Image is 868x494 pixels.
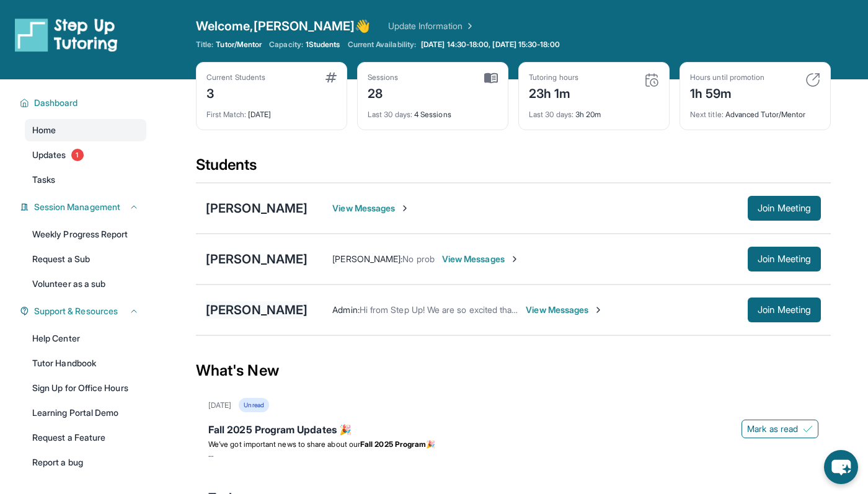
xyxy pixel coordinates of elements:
[332,202,410,214] span: View Messages
[25,402,146,424] a: Learning Portal Demo
[25,144,146,166] a: Updates1
[368,82,399,102] div: 28
[526,304,603,316] span: View Messages
[484,73,498,84] img: card
[34,97,78,109] span: Dashboard
[463,20,475,32] img: Chevron Right
[690,110,724,119] span: Next title :
[25,119,146,141] a: Home
[269,40,303,50] span: Capacity:
[206,200,308,217] div: [PERSON_NAME]
[239,398,268,412] div: Unread
[690,73,764,82] div: Hours until promotion
[25,327,146,350] a: Help Center
[25,169,146,191] a: Tasks
[418,40,562,50] a: [DATE] 14:30-18:00, [DATE] 15:30-18:00
[25,248,146,270] a: Request a Sub
[421,40,560,50] span: [DATE] 14:30-18:00, [DATE] 15:30-18:00
[388,20,475,32] a: Update Information
[758,306,811,314] span: Join Meeting
[216,40,262,50] span: Tutor/Mentor
[442,253,520,265] span: View Messages
[758,205,811,212] span: Join Meeting
[360,439,426,449] strong: Fall 2025 Program
[206,110,246,119] span: First Match :
[208,439,360,449] span: We’ve got important news to share about our
[25,273,146,295] a: Volunteer as a sub
[690,82,764,102] div: 1h 59m
[206,73,265,82] div: Current Students
[25,426,146,449] a: Request a Feature
[29,97,139,109] button: Dashboard
[196,343,831,398] div: What's New
[15,17,118,52] img: logo
[196,40,213,50] span: Title:
[196,155,831,182] div: Students
[803,424,813,434] img: Mark as read
[748,247,821,271] button: Join Meeting
[206,250,308,268] div: [PERSON_NAME]
[71,149,84,161] span: 1
[25,352,146,374] a: Tutor Handbook
[747,423,798,435] span: Mark as read
[529,73,578,82] div: Tutoring hours
[805,73,820,87] img: card
[25,377,146,399] a: Sign Up for Office Hours
[32,124,56,136] span: Home
[196,17,371,35] span: Welcome, [PERSON_NAME] 👋
[332,254,402,264] span: [PERSON_NAME] :
[208,400,231,410] div: [DATE]
[758,255,811,263] span: Join Meeting
[426,439,435,449] span: 🎉
[593,305,603,315] img: Chevron-Right
[529,82,578,102] div: 23h 1m
[206,301,308,319] div: [PERSON_NAME]
[368,102,498,120] div: 4 Sessions
[206,82,265,102] div: 3
[32,174,55,186] span: Tasks
[29,305,139,317] button: Support & Resources
[824,450,858,484] button: chat-button
[34,201,120,213] span: Session Management
[748,196,821,221] button: Join Meeting
[400,203,410,213] img: Chevron-Right
[325,73,337,82] img: card
[644,73,659,87] img: card
[402,254,435,264] span: No prob
[32,149,66,161] span: Updates
[29,201,139,213] button: Session Management
[368,110,412,119] span: Last 30 days :
[742,420,818,438] button: Mark as read
[25,223,146,245] a: Weekly Progress Report
[690,102,820,120] div: Advanced Tutor/Mentor
[748,298,821,322] button: Join Meeting
[368,73,399,82] div: Sessions
[25,451,146,474] a: Report a bug
[206,102,337,120] div: [DATE]
[332,304,359,315] span: Admin :
[510,254,520,264] img: Chevron-Right
[348,40,416,50] span: Current Availability:
[34,305,118,317] span: Support & Resources
[208,422,818,439] div: Fall 2025 Program Updates 🎉
[529,110,573,119] span: Last 30 days :
[306,40,340,50] span: 1 Students
[529,102,659,120] div: 3h 20m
